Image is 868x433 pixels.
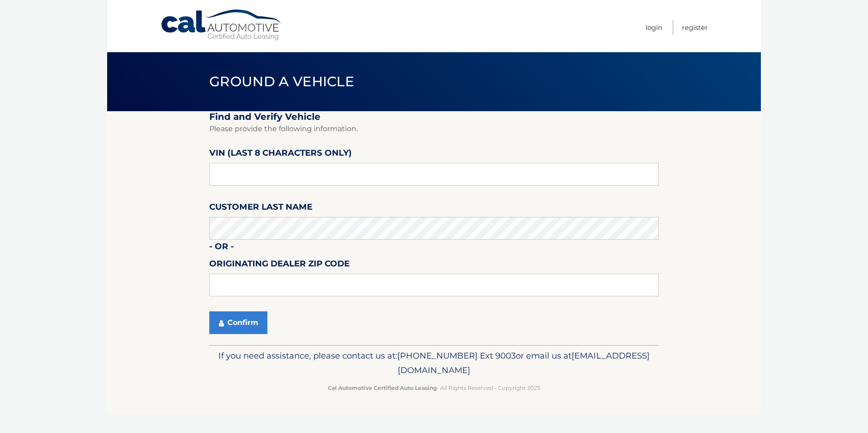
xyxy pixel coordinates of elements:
strong: Cal Automotive Certified Auto Leasing [328,384,437,391]
p: Please provide the following information. [209,123,659,135]
a: Login [646,20,662,35]
label: Originating Dealer Zip Code [209,257,350,274]
span: Ground a Vehicle [209,73,354,90]
a: Register [682,20,708,35]
button: Confirm [209,311,267,334]
a: Cal Automotive [160,9,283,41]
label: - or - [209,240,234,256]
label: VIN (last 8 characters only) [209,146,352,163]
p: If you need assistance, please contact us at: or email us at [215,349,653,378]
p: - All Rights Reserved - Copyright 2025 [215,383,653,393]
h2: Find and Verify Vehicle [209,111,659,123]
span: [PHONE_NUMBER] Ext 9003 [397,350,516,361]
label: Customer Last Name [209,200,312,217]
